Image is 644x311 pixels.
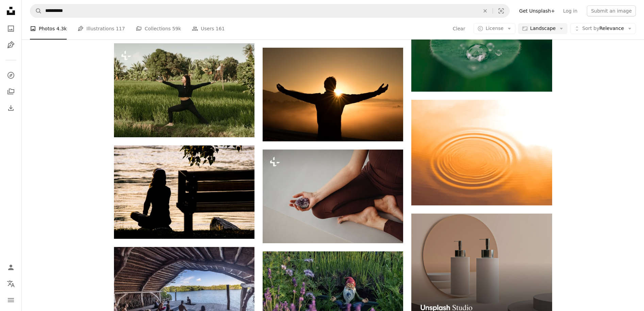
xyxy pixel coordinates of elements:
a: Users 161 [192,18,225,40]
a: dwarf statue in garden [263,295,403,301]
img: a woman is sitting on the floor with a rock in her hand [263,150,403,243]
button: Clear [478,4,493,17]
a: a woman standing in a field with her arms outstretched [114,87,254,93]
a: Log in [559,5,581,16]
button: Menu [4,293,18,307]
button: Visual search [493,4,509,17]
button: Clear [452,23,466,34]
button: Submit an image [587,5,636,16]
a: Explore [4,68,18,82]
span: Relevance [582,25,624,32]
span: Landscape [530,25,556,32]
button: Language [4,277,18,291]
a: Home — Unsplash [4,4,18,19]
span: 161 [216,25,225,32]
button: Search Unsplash [30,4,42,17]
button: Sort byRelevance [570,23,636,34]
form: Find visuals sitewide [30,4,510,18]
a: Download History [4,101,18,115]
button: License [474,23,515,34]
a: Log in / Sign up [4,261,18,274]
img: a picture of a circular object in the sky [411,100,552,205]
span: 117 [116,25,125,32]
a: silhouette of person sitting on bench near body of water during daytime [114,189,254,195]
img: silhouette photo of man on cliff during sunset [263,48,403,141]
a: a picture of a circular object in the sky [411,149,552,155]
a: silhouette photo of man on cliff during sunset [263,91,403,97]
a: Collections 59k [136,18,181,40]
span: Sort by [582,26,599,31]
a: Illustrations [4,38,18,52]
a: a woman is sitting on the floor with a rock in her hand [263,193,403,199]
a: Photos [4,22,18,35]
img: silhouette of person sitting on bench near body of water during daytime [114,145,254,239]
a: green leaf with water drops [411,35,552,42]
span: License [485,26,503,31]
a: Illustrations 117 [78,18,125,40]
a: Collections [4,85,18,98]
span: 59k [172,25,181,32]
a: a group of people sitting on top of a wooden floor [114,291,254,297]
button: Landscape [518,23,567,34]
img: a woman standing in a field with her arms outstretched [114,43,254,137]
a: Get Unsplash+ [515,5,559,16]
